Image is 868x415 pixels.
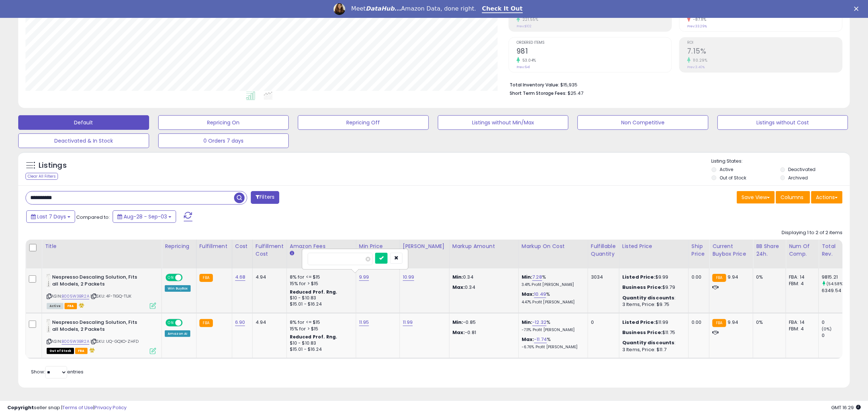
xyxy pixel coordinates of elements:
p: -0.81 [452,329,513,336]
div: 9815.21 [822,274,851,280]
b: Listed Price: [622,274,655,280]
small: 53.04% [520,58,536,63]
div: $11.75 [622,329,683,336]
strong: Max: [452,284,465,291]
span: Show: entries [31,368,83,375]
img: Profile image for Georgie [334,3,345,15]
small: Prev: 33.29% [687,24,707,28]
div: 0% [756,319,780,326]
div: 4.94 [256,319,281,326]
button: Actions [811,191,842,203]
b: Business Price: [622,284,662,291]
small: 110.29% [690,58,708,63]
b: Short Term Storage Fees: [510,90,567,96]
i: hazardous material [77,303,85,308]
small: Amazon Fees. [290,250,294,257]
div: Meet Amazon Data, done right. [351,5,476,12]
strong: Copyright [7,404,34,411]
span: 9.94 [728,319,739,326]
button: Default [18,115,149,130]
h5: Listings [39,160,67,171]
a: 11.99 [403,319,413,326]
span: FBA [75,348,87,354]
strong: Min: [452,319,463,326]
span: OFF [182,320,193,326]
p: 0.34 [452,274,513,280]
strong: Max: [452,329,465,336]
span: Compared to: [76,214,110,221]
small: FBA [712,319,726,327]
div: Close [854,7,861,11]
div: 4.94 [256,274,281,280]
div: $10 - $10.83 [290,340,350,346]
a: 4.68 [235,274,246,281]
span: 9.94 [728,274,739,280]
th: The percentage added to the cost of goods (COGS) that forms the calculator for Min & Max prices. [518,240,588,268]
p: 4.47% Profit [PERSON_NAME] [522,300,582,305]
b: Min: [522,274,533,280]
div: 15% for > $15 [290,326,350,332]
h2: 981 [517,47,672,57]
span: Last 7 Days [37,213,66,220]
div: Title [45,243,159,250]
span: Ordered Items [517,41,672,45]
b: Reduced Prof. Rng. [290,334,338,340]
a: B005W3BR2A [62,338,89,345]
span: OFF [182,275,193,281]
small: Prev: 641 [517,65,530,69]
button: Listings without Cost [717,115,848,130]
small: Prev: 3.40% [687,65,705,69]
div: % [522,319,582,333]
button: Save View [737,191,775,203]
button: Filters [251,191,279,204]
span: Columns [781,194,803,201]
a: 7.28 [532,274,542,281]
button: 0 Orders 7 days [158,133,289,148]
div: Amazon AI [165,330,190,337]
div: Clear All Filters [26,173,58,180]
button: Repricing Off [298,115,429,130]
div: seller snap | | [7,404,126,411]
div: % [522,274,582,287]
div: 0.00 [692,274,704,280]
div: 8% for <= $15 [290,274,350,280]
div: 0% [756,274,780,280]
b: Nespresso Descaling Solution, Fits all Models, 2 Packets [52,319,141,334]
div: Min Price [359,243,397,250]
img: 31nwTtz2IHL._SL40_.jpg [47,274,50,288]
div: [PERSON_NAME] [403,243,446,250]
div: 6349.54 [822,287,851,294]
div: Fulfillable Quantity [591,243,616,258]
a: -11.74 [534,336,547,343]
div: Amazon Fees [290,243,353,250]
a: Privacy Policy [94,404,126,411]
a: 11.95 [359,319,369,326]
div: $9.79 [622,284,683,291]
span: Aug-28 - Sep-03 [124,213,167,220]
div: Fulfillment Cost [256,243,284,258]
button: Repricing On [158,115,289,130]
p: Listing States: [712,158,850,165]
p: 3.41% Profit [PERSON_NAME] [522,282,582,287]
div: Total Rev. [822,243,848,258]
div: 3 Items, Price: $11.7 [622,346,683,353]
div: Win BuyBox [165,285,191,292]
div: 15% for > $15 [290,280,350,287]
div: Listed Price [622,243,685,250]
p: 0.34 [452,284,513,291]
b: Listed Price: [622,319,655,326]
label: Deactivated [789,166,816,172]
a: 10.99 [403,274,414,281]
span: $25.47 [568,90,583,97]
div: FBM: 4 [789,280,813,287]
li: $15,935 [510,80,837,89]
div: $15.01 - $16.24 [290,301,350,307]
p: -6.76% Profit [PERSON_NAME] [522,345,582,350]
div: BB Share 24h. [756,243,783,258]
div: Current Buybox Price [712,243,750,258]
img: 31nwTtz2IHL._SL40_.jpg [47,319,50,334]
small: 221.55% [520,17,538,22]
div: Markup Amount [452,243,515,250]
div: Displaying 1 to 2 of 2 items [782,229,842,236]
div: $15.01 - $16.24 [290,346,350,353]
